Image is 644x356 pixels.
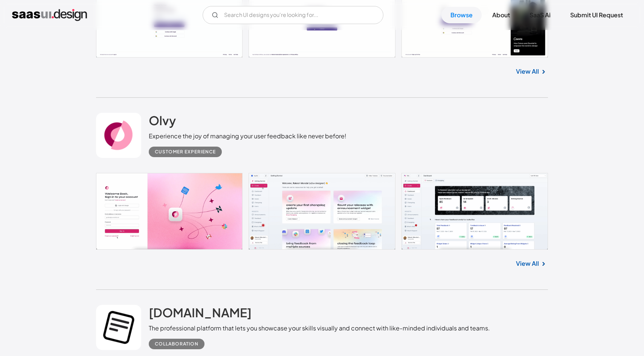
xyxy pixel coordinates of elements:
[155,339,198,348] div: Collaboration
[149,305,252,320] h2: [DOMAIN_NAME]
[483,7,519,23] a: About
[203,6,383,24] form: Email Form
[516,67,539,76] a: View All
[520,7,560,23] a: SaaS Ai
[155,147,216,156] div: Customer Experience
[149,305,252,324] a: [DOMAIN_NAME]
[149,113,176,128] h2: Olvy
[149,132,346,141] div: Experience the joy of managing your user feedback like never before!
[203,6,383,24] input: Search UI designs you're looking for...
[149,113,176,132] a: Olvy
[561,7,632,23] a: Submit UI Request
[149,324,490,333] div: The professional platform that lets you showcase your skills visually and connect with like-minde...
[516,259,539,268] a: View All
[441,7,482,23] a: Browse
[12,9,87,21] a: home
